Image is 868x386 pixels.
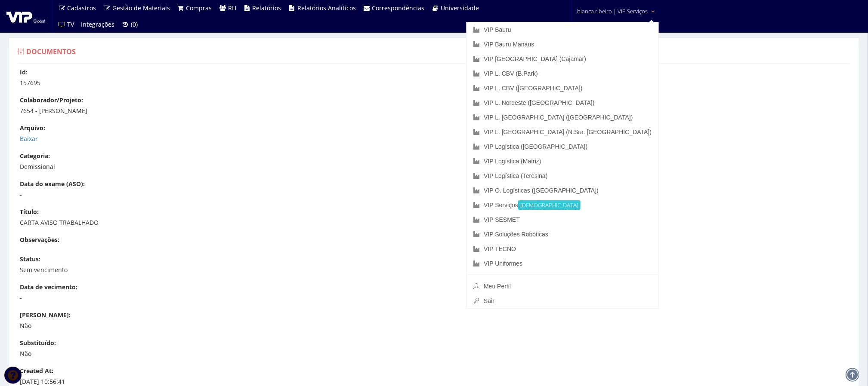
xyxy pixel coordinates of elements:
[20,339,56,347] label: Substituído:
[372,4,425,12] span: Correspondências
[81,20,115,28] span: Integrações
[228,4,236,12] span: RH
[20,208,39,216] label: Título:
[466,242,658,256] a: VIP TECNO
[68,20,74,28] span: TV
[20,349,857,358] p: Não
[466,183,658,198] a: VIP O. Logísticas ([GEOGRAPHIC_DATA])
[297,4,356,12] span: Relatórios Analíticos
[20,190,857,199] p: -
[466,168,658,183] a: VIP Logística (Teresina)
[20,79,857,87] p: 157695
[20,255,40,263] label: Status:
[26,47,76,56] span: Documentos
[186,4,212,12] span: Compras
[20,107,857,115] p: 7654 - [PERSON_NAME]
[253,4,281,12] span: Relatórios
[466,37,658,52] a: VIP Bauru Manaus
[441,4,479,12] span: Universidade
[466,139,658,154] a: VIP Logística ([GEOGRAPHIC_DATA])
[20,322,857,330] p: Não
[20,124,45,132] label: Arquivo:
[20,68,28,77] label: Id:
[20,367,53,375] label: Created At:
[466,212,658,227] a: VIP SESMET
[20,236,59,244] label: Observações:
[20,266,857,274] p: Sem vencimento
[466,125,658,139] a: VIP L. [GEOGRAPHIC_DATA] (N.Sra. [GEOGRAPHIC_DATA])
[466,294,658,308] a: Sair
[466,66,658,81] a: VIP L. CBV (B.Park)
[466,256,658,271] a: VIP Uniformes
[68,4,96,12] span: Cadastros
[466,279,658,294] a: Meu Perfil
[20,283,77,291] label: Data de vecimento:
[131,20,138,28] span: (0)
[466,52,658,66] a: VIP [GEOGRAPHIC_DATA] (Cajamar)
[20,218,857,227] p: CARTA AVISO TRABALHADO
[466,81,658,95] a: VIP L. CBV ([GEOGRAPHIC_DATA])
[118,16,142,33] a: (0)
[466,110,658,125] a: VIP L. [GEOGRAPHIC_DATA] ([GEOGRAPHIC_DATA])
[466,22,658,37] a: VIP Bauru
[466,95,658,110] a: VIP L. Nordeste ([GEOGRAPHIC_DATA])
[518,200,581,210] small: [DEMOGRAPHIC_DATA]
[466,154,658,168] a: VIP Logística (Matriz)
[55,16,78,33] a: TV
[20,96,83,104] label: Colaborador/Projeto:
[78,16,118,33] a: Integrações
[577,7,648,15] span: bianca.ribeiro | VIP Serviços
[20,311,71,319] label: [PERSON_NAME]:
[466,227,658,242] a: VIP Soluções Robóticas
[20,152,50,160] label: Categoria:
[20,377,857,386] p: [DATE] 10:56:41
[20,294,857,302] p: -
[20,162,857,171] p: Demissional
[6,10,45,23] img: logo
[466,198,658,212] a: VIP Serviços[DEMOGRAPHIC_DATA]
[112,4,170,12] span: Gestão de Materiais
[20,135,38,143] a: Baixar
[20,180,85,188] label: Data do exame (ASO):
